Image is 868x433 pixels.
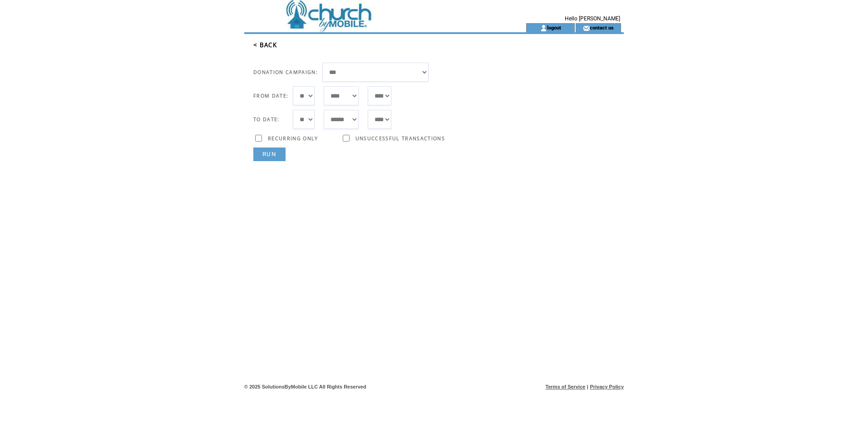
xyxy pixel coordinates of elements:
[565,15,620,22] span: Hello [PERSON_NAME]
[244,384,366,389] span: © 2025 SolutionsByMobile LLC All Rights Reserved
[546,384,586,389] a: Terms of Service
[590,384,624,389] a: Privacy Policy
[547,25,561,30] a: logout
[587,384,588,389] span: |
[253,41,277,49] a: < BACK
[355,135,445,142] span: UNSUCCESSFUL TRANSACTIONS
[268,135,318,142] span: RECURRING ONLY
[583,25,590,32] img: contact_us_icon.gif
[590,25,614,30] a: contact us
[540,25,547,32] img: account_icon.gif
[253,69,318,75] span: DONATION CAMPAIGN:
[253,148,286,161] a: RUN
[253,116,280,123] span: TO DATE:
[253,93,288,99] span: FROM DATE:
